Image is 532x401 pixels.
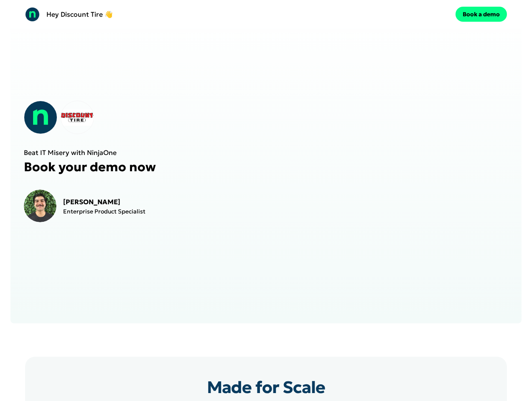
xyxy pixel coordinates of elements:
[63,197,145,207] p: [PERSON_NAME]
[24,147,160,157] p: Beat IT Misery with NinjaOne
[63,208,145,215] p: Enterprise Product Specialist
[46,9,113,19] p: Hey Discount Tire 👋
[456,7,507,22] button: Book a demo
[24,159,160,175] p: Book your demo now
[207,377,325,398] strong: Made for Scale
